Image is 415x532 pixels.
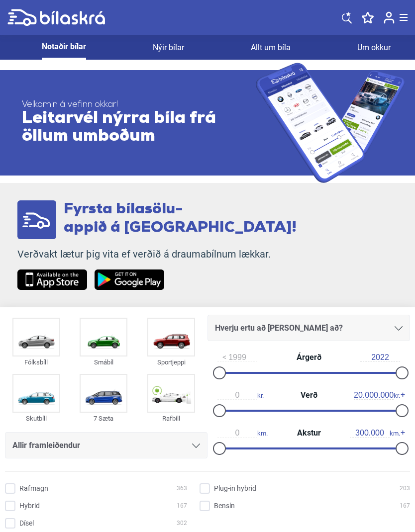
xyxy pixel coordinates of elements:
span: 363 [177,483,187,494]
span: Akstur [295,429,323,437]
span: Bensín [214,501,235,511]
div: 7 Sæta [80,413,127,424]
div: Smábíl [80,356,127,368]
span: Árgerð [294,354,324,361]
span: Dísel [19,518,34,529]
span: kr. [217,391,264,400]
span: Fyrsta bílasölu- appið á [GEOGRAPHIC_DATA]! [64,202,297,236]
img: user-login.svg [384,11,395,24]
span: Verð [298,391,320,399]
span: 167 [400,501,410,511]
div: Fólksbíll [12,356,60,368]
span: 203 [400,483,410,494]
span: Plug-in hybrid [214,483,256,494]
a: Allt um bíla [251,35,291,60]
span: Leitarvél nýrra bíla frá öllum umboðum [22,110,256,146]
div: Skutbíll [12,413,60,424]
div: Sportjeppi [147,356,195,368]
span: 167 [177,501,187,511]
span: Hybrid [19,501,40,511]
span: Allir framleiðendur [12,439,80,452]
span: kr. [354,391,400,400]
p: Verðvakt lætur þig vita ef verðið á draumabílnum lækkar. [17,248,297,261]
a: Nýir bílar [153,35,184,60]
a: Notaðir bílar [42,35,86,60]
span: Hverju ertu að [PERSON_NAME] að? [215,321,343,335]
a: Um okkur [357,35,391,60]
span: km. [217,429,268,438]
span: Rafmagn [19,483,48,494]
span: Velkomin á vefinn okkar! [22,100,256,110]
span: km. [350,429,400,438]
div: Rafbíll [147,413,195,424]
span: 302 [177,518,187,529]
